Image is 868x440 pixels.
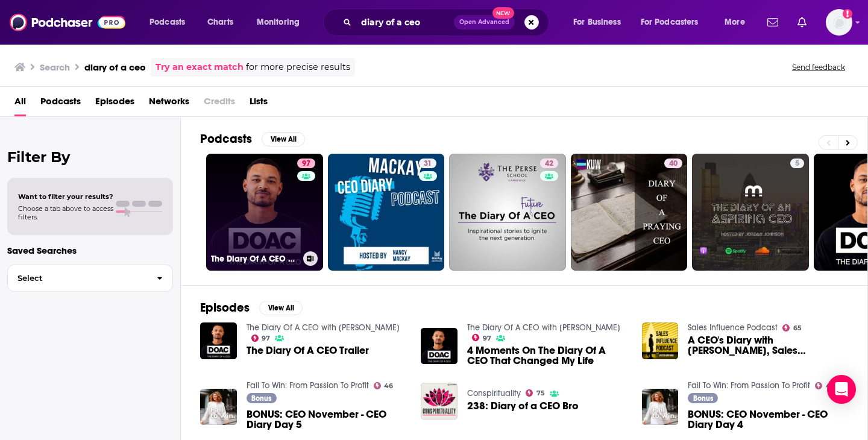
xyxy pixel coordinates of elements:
span: 46 [384,383,393,389]
a: The Diary Of A CEO with Steven Bartlett [247,322,400,333]
h3: Search [40,61,70,73]
span: 4 Moments On The Diary Of A CEO That Changed My Life [467,345,627,366]
span: Credits [204,92,235,116]
a: Sales Influence Podcast [688,322,778,333]
img: BONUS: CEO November - CEO Diary Day 4 [642,389,679,426]
a: Show notifications dropdown [763,12,783,33]
a: 5 [790,159,804,168]
span: Want to filter your results? [18,192,113,201]
span: Bonus [693,395,713,402]
img: A CEO's Diary with Brandon Bornancin, Sales Influence(r) [642,322,679,359]
button: View All [259,301,303,315]
span: Select [8,274,147,282]
span: 5 [795,158,799,170]
h2: Podcasts [200,131,252,146]
button: open menu [248,13,315,32]
a: PodcastsView All [200,131,305,146]
button: open menu [716,13,760,32]
a: 46 [374,382,394,389]
img: User Profile [826,9,852,36]
span: 42 [545,158,553,170]
span: Monitoring [257,14,300,31]
a: 97 [297,159,315,168]
a: Episodes [95,92,134,116]
span: Bonus [251,395,271,402]
h3: The Diary Of A CEO with [PERSON_NAME] [211,254,298,264]
a: 42 [449,154,566,271]
a: Lists [250,92,268,116]
span: 65 [793,325,802,331]
a: BONUS: CEO November - CEO Diary Day 4 [688,409,848,430]
span: For Business [573,14,621,31]
a: Conspirituality [467,388,521,398]
input: Search podcasts, credits, & more... [356,13,454,32]
button: open menu [565,13,636,32]
a: 97 [251,335,271,342]
a: 46 [815,382,835,389]
div: Open Intercom Messenger [827,375,856,404]
p: Saved Searches [7,245,173,256]
span: Choose a tab above to access filters. [18,204,113,221]
a: Show notifications dropdown [793,12,811,33]
button: View All [262,132,305,146]
a: The Diary Of A CEO Trailer [247,345,369,356]
span: 75 [536,391,545,396]
a: 31 [419,159,436,168]
span: More [725,14,745,31]
a: A CEO's Diary with Brandon Bornancin, Sales Influence(r) [688,335,848,356]
a: Try an exact match [156,60,244,74]
a: 97The Diary Of A CEO with [PERSON_NAME] [206,154,323,271]
span: A CEO's Diary with [PERSON_NAME], Sales Influence(r) [688,335,848,356]
a: 40 [571,154,688,271]
a: 42 [540,159,558,168]
a: Fail To Win: From Passion To Profit [247,380,369,391]
a: Networks [149,92,189,116]
h2: Episodes [200,300,250,315]
a: 238: Diary of a CEO Bro [467,401,579,411]
span: For Podcasters [641,14,699,31]
a: 40 [664,159,682,168]
img: The Diary Of A CEO Trailer [200,322,237,359]
button: Show profile menu [826,9,852,36]
span: BONUS: CEO November - CEO Diary Day 5 [247,409,407,430]
button: open menu [633,13,716,32]
a: Podcasts [40,92,81,116]
button: Open AdvancedNew [454,15,515,30]
span: for more precise results [246,60,350,74]
a: The Diary Of A CEO with Steven Bartlett [467,322,620,333]
button: Select [7,265,173,292]
button: Send feedback [788,62,849,72]
span: 97 [262,336,270,341]
a: Charts [200,13,241,32]
span: Logged in as zeke_lerner [826,9,852,36]
img: 4 Moments On The Diary Of A CEO That Changed My Life [421,328,458,365]
a: 97 [472,334,491,341]
span: 46 [826,383,835,389]
span: 97 [483,336,491,341]
button: open menu [141,13,201,32]
a: All [14,92,26,116]
svg: Add a profile image [843,9,852,19]
span: New [492,7,514,19]
span: 31 [424,158,432,170]
span: Open Advanced [459,19,509,25]
a: 75 [526,389,545,397]
div: Search podcasts, credits, & more... [335,8,561,36]
img: 238: Diary of a CEO Bro [421,383,458,420]
span: Podcasts [149,14,185,31]
a: Fail To Win: From Passion To Profit [688,380,810,391]
a: BONUS: CEO November - CEO Diary Day 5 [200,389,237,426]
a: 65 [782,324,802,332]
